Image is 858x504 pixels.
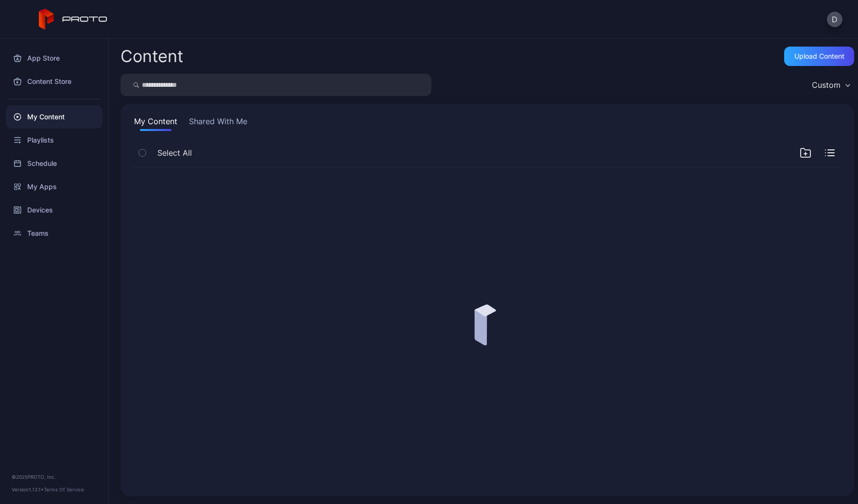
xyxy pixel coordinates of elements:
[12,473,97,481] div: © 2025 PROTO, Inc.
[784,47,854,66] button: Upload Content
[6,222,103,245] a: Teams
[12,487,44,492] span: Version 1.13.1 •
[132,115,179,131] button: My Content
[44,487,84,492] a: Terms Of Service
[157,147,192,159] span: Select All
[6,198,103,222] a: Devices
[6,152,103,175] a: Schedule
[187,115,249,131] button: Shared With Me
[6,129,103,152] a: Playlists
[812,80,841,90] div: Custom
[120,48,183,65] div: Content
[6,105,103,129] a: My Content
[6,175,103,198] a: My Apps
[6,47,103,70] a: App Store
[6,70,103,93] a: Content Store
[794,52,844,60] div: Upload Content
[827,12,842,27] button: D
[807,74,854,96] button: Custom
